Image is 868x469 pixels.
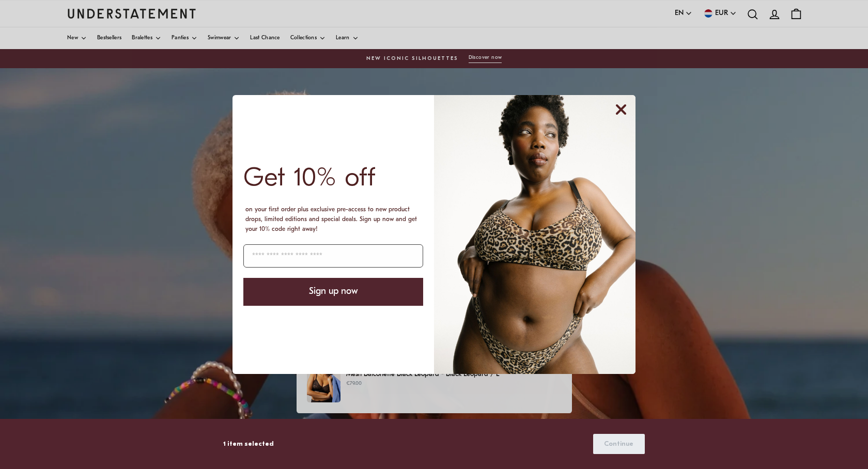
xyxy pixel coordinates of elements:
img: f640c3e0-66bf-470c-b9a3-78e1f1138eaf.jpeg [434,95,636,374]
span: Get 10% off [243,166,376,192]
span: on your first order plus exclusive pre-access to new product drops, limited editions and special ... [245,207,417,232]
button: Close dialog [611,99,631,120]
button: Sign up now [243,278,423,306]
input: Enter your email address [243,244,423,268]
